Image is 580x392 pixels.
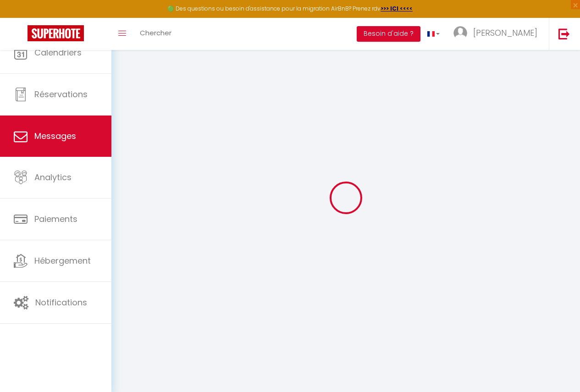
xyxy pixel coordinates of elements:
[133,18,178,50] a: Chercher
[28,25,84,41] img: Super Booking
[35,297,87,308] span: Notifications
[447,18,549,50] a: ... [PERSON_NAME]
[473,27,537,39] span: [PERSON_NAME]
[34,88,88,100] span: Réservations
[357,26,420,42] button: Besoin d'aide ?
[34,47,82,58] span: Calendriers
[34,171,72,183] span: Analytics
[34,213,77,225] span: Paiements
[34,255,91,266] span: Hébergement
[381,5,413,12] a: >>> ICI <<<<
[453,26,467,40] img: ...
[558,28,570,39] img: logout
[34,130,76,142] span: Messages
[140,28,171,38] span: Chercher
